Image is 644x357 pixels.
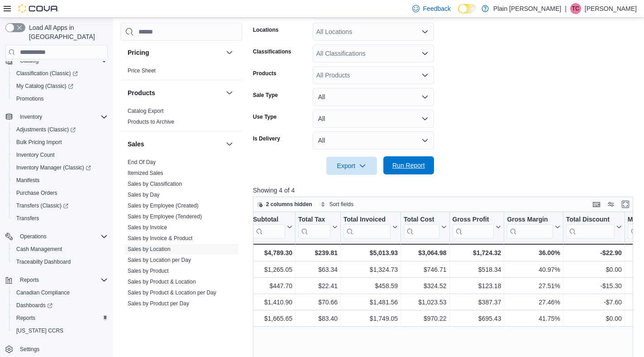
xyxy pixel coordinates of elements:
[128,246,171,252] a: Sales by Location
[13,200,72,211] a: Transfers (Classic)
[452,297,501,308] div: $387.37
[13,300,56,311] a: Dashboards
[266,201,312,208] span: 2 columns hidden
[343,216,391,224] div: Total Invoiced
[9,324,111,337] button: [US_STATE] CCRS
[20,276,39,284] span: Reports
[120,106,242,131] div: Products
[13,200,108,211] span: Transfers (Classic)
[16,189,57,197] span: Purchase Orders
[343,216,398,239] button: Total Invoiced
[9,80,111,92] a: My Catalog (Classic)
[9,123,111,136] a: Adjustments (Classic)
[452,314,501,324] div: $695.43
[343,216,391,239] div: Total Invoiced
[128,68,156,74] a: Price Sheet
[224,47,235,58] button: Pricing
[458,4,477,14] input: Dark Mode
[16,258,71,265] span: Traceabilty Dashboard
[606,199,616,210] button: Display options
[329,201,353,208] span: Sort fields
[224,87,235,98] button: Products
[13,287,73,298] a: Canadian Compliance
[13,244,66,255] a: Cash Management
[16,231,50,242] button: Operations
[13,162,95,173] a: Inventory Manager (Classic)
[404,314,446,324] div: $970.22
[507,216,553,224] div: Gross Margin
[16,215,39,222] span: Transfers
[9,299,111,312] a: Dashboards
[13,313,108,323] span: Reports
[128,192,160,198] a: Sales by Day
[128,213,202,220] span: Sales by Employee (Tendered)
[404,265,446,275] div: $746.71
[421,50,429,57] button: Open list of options
[591,199,602,210] button: Keyboard shortcuts
[16,82,73,90] span: My Catalog (Classic)
[253,247,292,258] div: $4,789.30
[253,199,316,210] button: 2 columns hidden
[128,88,222,97] button: Products
[253,216,292,239] button: Subtotal
[128,159,156,165] a: End Of Day
[423,4,451,13] span: Feedback
[20,346,39,353] span: Settings
[128,257,191,263] a: Sales by Location per Day
[128,119,174,125] a: Products to Archive
[566,216,621,239] button: Total Discount
[566,216,614,224] div: Total Discount
[452,247,501,258] div: $1,724.32
[13,213,43,224] a: Transfers
[421,28,429,35] button: Open list of options
[343,281,398,292] div: $458.59
[20,113,42,121] span: Inventory
[2,343,111,356] button: Settings
[452,216,501,239] button: Gross Profit
[16,70,78,77] span: Classification (Classic)
[343,314,398,324] div: $1,749.05
[13,188,61,198] a: Purchase Orders
[25,23,108,41] span: Load All Apps in [GEOGRAPHIC_DATA]
[128,170,163,176] a: Itemized Sales
[20,233,47,240] span: Operations
[566,216,614,239] div: Total Discount
[128,246,171,253] span: Sales by Location
[507,216,553,239] div: Gross Margin
[128,235,192,241] a: Sales by Invoice & Product
[9,286,111,299] button: Canadian Compliance
[298,247,338,258] div: $239.81
[452,281,501,292] div: $123.18
[404,247,446,258] div: $3,064.98
[253,135,280,142] label: Is Delivery
[404,216,439,224] div: Total Cost
[404,216,439,239] div: Total Cost
[253,26,279,34] label: Locations
[13,213,108,224] span: Transfers
[392,161,425,170] span: Run Report
[298,314,338,324] div: $83.40
[507,216,560,239] button: Gross Margin
[452,216,494,224] div: Gross Profit
[570,3,581,14] div: Tatum Carson
[452,265,501,275] div: $518.34
[16,314,35,322] span: Reports
[253,70,277,77] label: Products
[128,107,163,115] span: Catalog Export
[507,297,560,308] div: 27.46%
[16,327,63,334] span: [US_STATE] CCRS
[128,224,167,231] a: Sales by Invoice
[128,191,160,198] span: Sales by Day
[253,265,292,275] div: $1,265.05
[2,111,111,123] button: Inventory
[507,314,560,324] div: 41.75%
[13,287,108,298] span: Canadian Compliance
[298,216,330,224] div: Total Tax
[298,265,338,275] div: $63.34
[9,187,111,199] button: Purchase Orders
[13,137,108,148] span: Bulk Pricing Import
[16,111,108,122] span: Inventory
[128,169,163,177] span: Itemized Sales
[16,177,39,184] span: Manifests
